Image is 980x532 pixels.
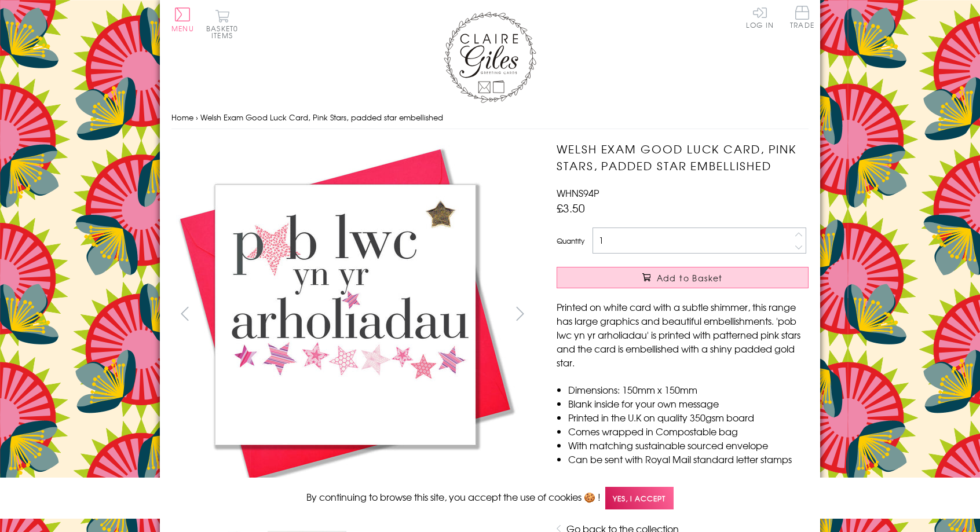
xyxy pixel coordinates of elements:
[605,487,674,509] span: Yes, I accept
[171,300,198,326] button: prev
[171,112,193,123] a: Home
[790,6,814,28] span: Trade
[568,397,809,410] li: Blank inside for your own message
[657,272,723,284] span: Add to Basket
[568,438,809,452] li: With matching sustainable sourced envelope
[171,23,194,34] span: Menu
[171,106,809,130] nav: breadcrumbs
[200,112,443,123] span: Welsh Exam Good Luck Card, Pink Stars, padded star embellished
[557,300,809,369] p: Printed on white card with a subtle shimmer, this range has large graphics and beautiful embellis...
[557,141,809,174] h1: Welsh Exam Good Luck Card, Pink Stars, padded star embellished
[196,112,198,123] span: ›
[790,6,814,31] a: Trade
[444,12,536,103] img: Claire Giles Greetings Cards
[557,236,584,246] label: Quantity
[568,383,809,397] li: Dimensions: 150mm x 150mm
[507,300,533,326] button: next
[557,186,599,200] span: WHNS94P
[568,410,809,424] li: Printed in the U.K on quality 350gsm board
[171,141,519,488] img: Welsh Exam Good Luck Card, Pink Stars, padded star embellished
[557,267,809,288] button: Add to Basket
[568,424,809,438] li: Comes wrapped in Compostable bag
[211,23,238,41] span: 0 items
[171,8,194,32] button: Menu
[746,6,774,28] a: Log In
[557,200,585,216] span: £3.50
[568,452,809,466] li: Can be sent with Royal Mail standard letter stamps
[206,9,238,39] button: Basket0 items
